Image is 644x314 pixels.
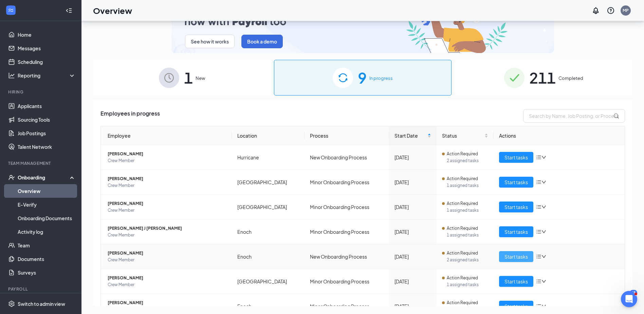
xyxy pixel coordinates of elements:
svg: Settings [8,300,15,307]
span: Action Required [447,275,478,281]
a: Job Postings [18,126,76,140]
button: Start tasks [499,251,533,262]
span: Start tasks [504,178,528,186]
span: Action Required [447,225,478,232]
button: Start tasks [499,177,533,188]
th: Actions [494,126,625,145]
span: bars [536,204,541,210]
span: Action Required [447,200,478,207]
a: Surveys [18,266,76,279]
span: [PERSON_NAME] [108,175,226,182]
span: Crew Member [108,157,226,164]
span: Crew Member [108,257,226,263]
iframe: Intercom live chat [621,291,637,307]
button: Start tasks [499,276,533,287]
div: Switch to admin view [18,300,65,307]
td: Minor Onboarding Process [305,195,389,220]
span: Action Required [447,250,478,257]
button: See how it works [185,35,235,48]
span: bars [536,254,541,259]
a: E-Verify [18,198,76,211]
div: 68 [630,290,637,296]
span: down [541,229,546,234]
span: Start tasks [504,302,528,310]
th: Employee [101,126,232,145]
button: Start tasks [499,226,533,237]
span: Action Required [447,299,478,306]
span: 9 [358,66,367,89]
td: New Onboarding Process [305,145,389,170]
div: [DATE] [394,154,431,161]
span: Start Date [394,132,426,139]
span: bars [536,303,541,309]
td: [GEOGRAPHIC_DATA] [232,195,305,220]
td: Enoch [232,244,305,269]
div: [DATE] [394,203,431,211]
div: MP [623,7,629,13]
div: [DATE] [394,278,431,285]
a: Activity log [18,225,76,239]
span: Start tasks [504,253,528,260]
span: In progress [369,75,393,82]
div: Onboarding [18,174,70,181]
span: down [541,205,546,209]
svg: Notifications [592,6,600,15]
td: Minor Onboarding Process [305,220,389,244]
span: Crew Member [108,232,226,239]
span: down [541,279,546,284]
a: Scheduling [18,55,76,69]
div: [DATE] [394,302,431,310]
span: [PERSON_NAME] [108,299,226,306]
td: [GEOGRAPHIC_DATA] [232,170,305,195]
div: Reporting [18,72,76,79]
span: Employees in progress [100,109,160,123]
span: Action Required [447,175,478,182]
button: Start tasks [499,301,533,312]
td: Minor Onboarding Process [305,269,389,294]
span: [PERSON_NAME] [108,151,226,157]
svg: Collapse [66,7,72,14]
span: down [541,180,546,185]
span: Crew Member [108,207,226,214]
th: Process [305,126,389,145]
span: 1 assigned tasks [447,182,489,189]
span: Action Required [447,151,478,157]
span: Crew Member [108,182,226,189]
span: 1 assigned tasks [447,281,489,288]
div: Payroll [8,286,74,292]
h1: Overview [93,5,132,16]
td: [GEOGRAPHIC_DATA] [232,269,305,294]
span: bars [536,279,541,284]
a: Sourcing Tools [18,113,76,126]
th: Status [437,126,494,145]
span: Start tasks [504,203,528,211]
div: [DATE] [394,228,431,235]
span: Status [442,132,483,139]
span: Start tasks [504,228,528,235]
span: 211 [529,66,556,89]
span: [PERSON_NAME] [108,275,226,281]
td: Minor Onboarding Process [305,170,389,195]
span: 1 assigned tasks [447,207,489,214]
span: 1 [184,66,193,89]
span: Completed [558,75,583,82]
span: 2 assigned tasks [447,157,489,164]
div: [DATE] [394,178,431,186]
button: Start tasks [499,152,533,163]
td: Enoch [232,220,305,244]
th: Location [232,126,305,145]
a: Talent Network [18,140,76,154]
td: New Onboarding Process [305,244,389,269]
span: 1 assigned tasks [447,232,489,239]
span: [PERSON_NAME] [108,200,226,207]
span: down [541,155,546,160]
a: Home [18,28,76,41]
svg: Analysis [8,72,15,79]
svg: UserCheck [8,174,15,181]
a: Overview [18,184,76,198]
button: Start tasks [499,202,533,212]
a: Applicants [18,99,76,113]
div: [DATE] [394,253,431,260]
span: bars [536,155,541,160]
a: Documents [18,252,76,266]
